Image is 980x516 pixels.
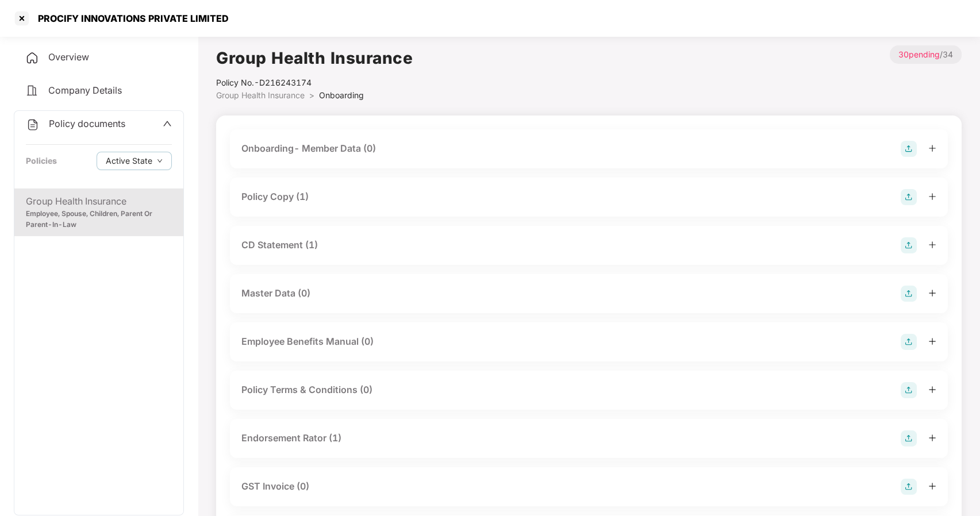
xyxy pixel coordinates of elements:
div: GST Invoice (0) [241,479,309,494]
div: Employee Benefits Manual (0) [241,334,374,349]
span: plus [928,337,936,345]
div: Employee, Spouse, Children, Parent Or Parent-In-Law [26,209,172,230]
span: > [309,90,314,100]
div: Policy No.- D216243174 [216,76,413,89]
span: down [157,158,163,164]
span: Onboarding [319,90,364,100]
span: Policy documents [49,118,125,129]
img: svg+xml;base64,PHN2ZyB4bWxucz0iaHR0cDovL3d3dy53My5vcmcvMjAwMC9zdmciIHdpZHRoPSIyNCIgaGVpZ2h0PSIyNC... [26,118,40,132]
img: svg+xml;base64,PHN2ZyB4bWxucz0iaHR0cDovL3d3dy53My5vcmcvMjAwMC9zdmciIHdpZHRoPSIyOCIgaGVpZ2h0PSIyOC... [901,141,917,157]
span: Overview [48,51,89,63]
img: svg+xml;base64,PHN2ZyB4bWxucz0iaHR0cDovL3d3dy53My5vcmcvMjAwMC9zdmciIHdpZHRoPSIyNCIgaGVpZ2h0PSIyNC... [25,84,39,98]
img: svg+xml;base64,PHN2ZyB4bWxucz0iaHR0cDovL3d3dy53My5vcmcvMjAwMC9zdmciIHdpZHRoPSIyOCIgaGVpZ2h0PSIyOC... [901,286,917,302]
div: Group Health Insurance [26,194,172,209]
span: plus [928,144,936,152]
p: / 34 [890,45,962,64]
span: Active State [106,155,152,167]
img: svg+xml;base64,PHN2ZyB4bWxucz0iaHR0cDovL3d3dy53My5vcmcvMjAwMC9zdmciIHdpZHRoPSIyOCIgaGVpZ2h0PSIyOC... [901,382,917,398]
span: Company Details [48,84,122,96]
img: svg+xml;base64,PHN2ZyB4bWxucz0iaHR0cDovL3d3dy53My5vcmcvMjAwMC9zdmciIHdpZHRoPSIyOCIgaGVpZ2h0PSIyOC... [901,189,917,205]
div: Master Data (0) [241,286,310,301]
img: svg+xml;base64,PHN2ZyB4bWxucz0iaHR0cDovL3d3dy53My5vcmcvMjAwMC9zdmciIHdpZHRoPSIyOCIgaGVpZ2h0PSIyOC... [901,237,917,253]
img: svg+xml;base64,PHN2ZyB4bWxucz0iaHR0cDovL3d3dy53My5vcmcvMjAwMC9zdmciIHdpZHRoPSIyOCIgaGVpZ2h0PSIyOC... [901,334,917,350]
div: Policy Terms & Conditions (0) [241,383,372,397]
h1: Group Health Insurance [216,45,413,71]
span: plus [928,386,936,394]
div: CD Statement (1) [241,238,318,252]
span: plus [928,434,936,442]
span: plus [928,482,936,490]
div: Endorsement Rator (1) [241,431,341,445]
img: svg+xml;base64,PHN2ZyB4bWxucz0iaHR0cDovL3d3dy53My5vcmcvMjAwMC9zdmciIHdpZHRoPSIyOCIgaGVpZ2h0PSIyOC... [901,430,917,446]
button: Active Statedown [97,152,172,170]
span: plus [928,192,936,201]
span: plus [928,241,936,249]
div: Policy Copy (1) [241,190,309,204]
span: 30 pending [898,49,940,59]
div: Onboarding- Member Data (0) [241,141,376,156]
div: PROCIFY INNOVATIONS PRIVATE LIMITED [31,13,229,24]
img: svg+xml;base64,PHN2ZyB4bWxucz0iaHR0cDovL3d3dy53My5vcmcvMjAwMC9zdmciIHdpZHRoPSIyOCIgaGVpZ2h0PSIyOC... [901,479,917,495]
span: plus [928,289,936,297]
span: Group Health Insurance [216,90,305,100]
img: svg+xml;base64,PHN2ZyB4bWxucz0iaHR0cDovL3d3dy53My5vcmcvMjAwMC9zdmciIHdpZHRoPSIyNCIgaGVpZ2h0PSIyNC... [25,51,39,65]
div: Policies [26,155,57,167]
span: up [163,119,172,128]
